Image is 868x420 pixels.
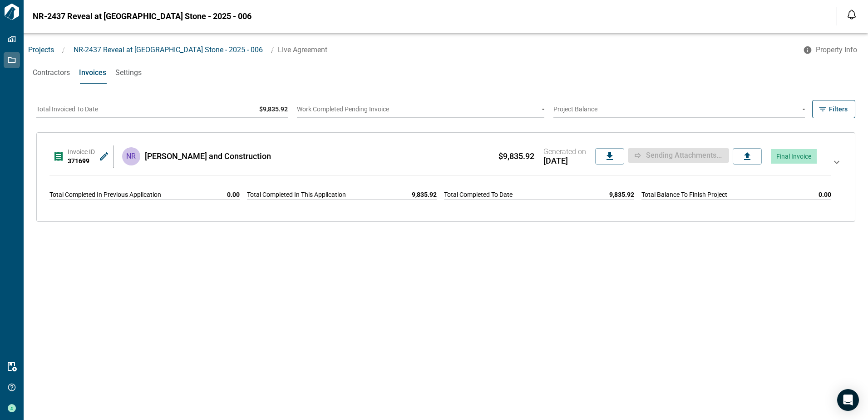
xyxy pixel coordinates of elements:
[24,45,798,55] nav: breadcrumb
[259,105,288,113] span: $9,835.92
[227,190,240,199] span: 0.00
[145,152,271,161] span: [PERSON_NAME] and Construction
[553,105,597,113] span: Project Balance
[74,45,263,54] span: NR-2437 Reveal at [GEOGRAPHIC_DATA] Stone - 2025 - 006
[33,12,252,21] span: NR-2437 Reveal at [GEOGRAPHIC_DATA] Stone - 2025 - 006
[812,100,855,118] button: Filters
[543,147,586,156] span: Generated on
[79,68,106,77] span: Invoices
[819,190,831,199] span: 0.00
[803,105,805,113] span: -
[247,190,346,199] span: Total Completed In This Application
[24,62,868,84] div: base tabs
[68,157,89,165] span: 371699
[49,190,161,199] span: Total Completed In Previous Application
[829,105,848,114] span: Filters
[28,45,54,54] a: Projects
[816,45,857,55] span: Property Info
[542,105,544,113] span: -
[498,152,534,161] span: $9,835.92
[412,190,437,199] span: 9,835.92
[444,190,513,199] span: Total Completed To Date
[776,153,811,160] span: Final Invoice
[36,105,98,113] span: Total Invoiced To Date
[641,190,727,199] span: Total Balance To Finish Project
[837,389,859,411] div: Open Intercom Messenger
[844,7,859,22] button: Open notification feed
[798,42,864,58] button: Property Info
[278,45,327,54] span: Live Agreement
[297,105,389,113] span: Work Completed Pending Invoice
[609,190,634,199] span: 9,835.92
[543,156,586,165] span: [DATE]
[33,68,70,77] span: Contractors
[68,148,95,155] span: Invoice ID
[126,151,136,162] p: NR
[115,68,142,77] span: Settings
[46,140,846,214] div: Invoice ID371699NR[PERSON_NAME] and Construction $9,835.92Generated on[DATE]Sending attachments.....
